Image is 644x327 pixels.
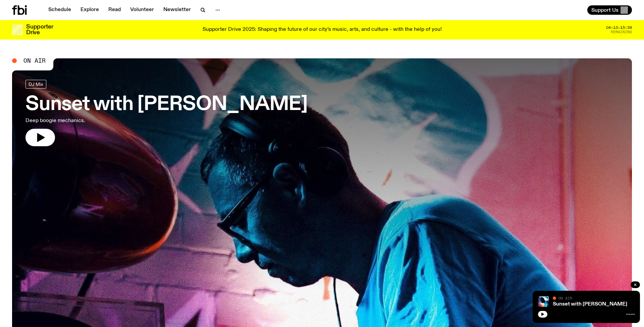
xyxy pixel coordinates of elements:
[611,30,632,34] span: Remaining
[126,5,158,15] a: Volunteer
[159,5,195,15] a: Newsletter
[25,117,197,125] p: Deep boogie mechanics.
[203,27,442,33] p: Supporter Drive 2025: Shaping the future of our city’s music, arts, and culture - with the help o...
[26,24,53,36] h3: Supporter Drive
[558,296,572,300] span: On Air
[23,58,46,64] span: On Air
[25,80,46,89] a: DJ Mix
[25,95,308,114] h3: Sunset with [PERSON_NAME]
[538,296,549,307] img: Simon Caldwell stands side on, looking downwards. He has headphones on. Behind him is a brightly ...
[553,302,627,307] a: Sunset with [PERSON_NAME]
[29,81,43,87] span: DJ Mix
[591,7,619,13] span: Support Us
[587,5,632,15] button: Support Us
[606,26,632,30] span: 04:13:15:39
[25,80,308,146] a: Sunset with [PERSON_NAME]Deep boogie mechanics.
[76,5,103,15] a: Explore
[44,5,75,15] a: Schedule
[104,5,125,15] a: Read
